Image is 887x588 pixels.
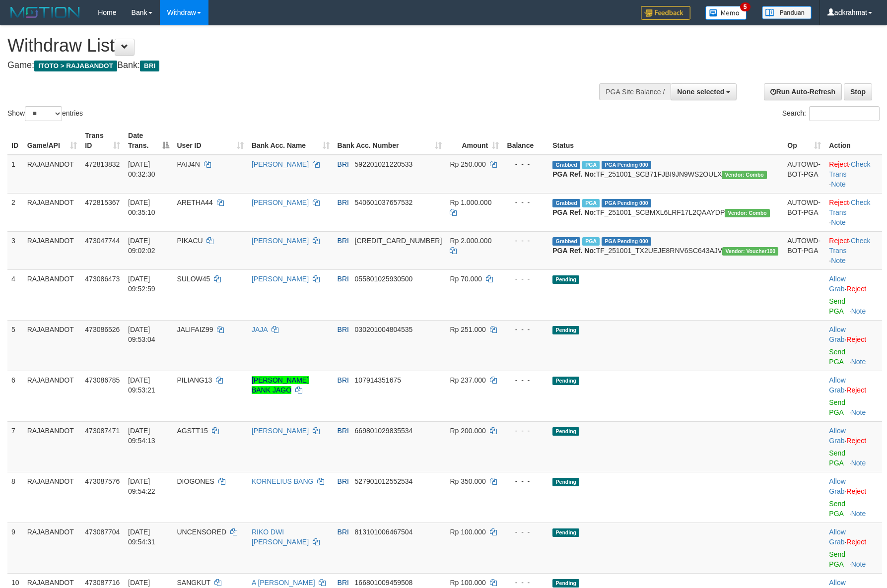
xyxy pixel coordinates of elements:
[23,269,81,320] td: RAJABANDOT
[846,437,866,445] a: Reject
[552,161,580,169] span: Grabbed
[829,237,849,245] a: Reject
[829,348,845,366] a: Send PGA
[252,326,268,333] a: JAJA
[831,257,846,264] a: Note
[829,160,849,168] a: Reject
[829,528,846,546] span: ·
[128,275,155,293] span: [DATE] 09:52:59
[764,83,842,100] a: Run Auto-Refresh
[548,193,783,231] td: TF_251001_SCBMXL6LRF17L2QAAYDP
[7,269,23,320] td: 4
[548,155,783,194] td: TF_251001_SCB71FJBI9JN9WS2OULX
[503,127,548,155] th: Balance
[7,36,581,56] h1: Withdraw List
[552,199,580,207] span: Grabbed
[809,106,880,121] input: Search:
[7,106,83,121] label: Show entries
[829,477,846,495] span: ·
[829,376,846,394] span: ·
[252,198,309,206] a: [PERSON_NAME]
[582,161,600,169] span: Marked by adkZulham
[844,83,872,100] a: Stop
[582,199,600,207] span: Marked by adkZulham
[252,477,313,485] a: KORNELIUS BANG
[338,326,349,333] span: BRI
[825,269,882,320] td: ·
[7,231,23,269] td: 3
[355,198,413,206] span: Copy 540601037657532 to clipboard
[338,427,349,435] span: BRI
[705,6,747,20] img: Button%20Memo.svg
[177,376,212,384] span: PILIANG13
[677,88,724,96] span: None selected
[552,427,579,436] span: Pending
[552,528,579,537] span: Pending
[829,297,845,315] a: Send PGA
[548,231,783,269] td: TF_251001_TX2UEJE8RNV6SC643AJV
[355,326,413,333] span: Copy 030201004804535 to clipboard
[85,528,120,536] span: 473087704
[7,371,23,421] td: 6
[783,231,825,269] td: AUTOWD-BOT-PGA
[829,198,849,206] a: Reject
[34,61,117,71] span: ITOTO > RAJABANDOT
[338,237,349,245] span: BRI
[831,180,846,188] a: Note
[450,237,491,245] span: Rp 2.000.000
[85,198,120,206] span: 472815367
[846,386,866,394] a: Reject
[140,61,159,71] span: BRI
[177,160,200,168] span: PAIJ4N
[177,198,213,206] span: ARETHA44
[829,398,845,416] a: Send PGA
[783,127,825,155] th: Op: activate to sort column ascending
[829,500,845,518] a: Send PGA
[128,376,155,394] span: [DATE] 09:53:21
[355,427,413,435] span: Copy 669801029835534 to clipboard
[725,209,770,217] span: Vendor URL: https://secure11.1velocity.biz
[252,160,309,168] a: [PERSON_NAME]
[355,477,413,485] span: Copy 527901012552534 to clipboard
[85,477,120,485] span: 473087576
[128,427,155,445] span: [DATE] 09:54:13
[829,275,845,293] a: Allow Grab
[825,523,882,573] td: ·
[582,237,600,246] span: Marked by adkdaniel
[846,538,866,546] a: Reject
[829,198,870,216] a: Check Trans
[450,427,485,435] span: Rp 200.000
[7,5,83,20] img: MOTION_logo.png
[355,275,413,283] span: Copy 055801025930500 to clipboard
[507,375,545,385] div: - - -
[85,275,120,283] span: 473086473
[851,510,866,518] a: Note
[552,377,579,385] span: Pending
[355,528,413,536] span: Copy 813101006467504 to clipboard
[829,427,846,445] span: ·
[829,275,846,293] span: ·
[829,326,845,343] a: Allow Grab
[252,579,315,587] a: A [PERSON_NAME]
[446,127,503,155] th: Amount: activate to sort column ascending
[851,408,866,416] a: Note
[128,528,155,546] span: [DATE] 09:54:31
[552,275,579,284] span: Pending
[23,371,81,421] td: RAJABANDOT
[450,477,485,485] span: Rp 350.000
[177,579,210,587] span: SANGKUT
[128,477,155,495] span: [DATE] 09:54:22
[829,427,845,445] a: Allow Grab
[450,198,491,206] span: Rp 1.000.000
[177,237,203,245] span: PIKACU
[602,161,651,169] span: PGA Pending
[851,459,866,467] a: Note
[7,127,23,155] th: ID
[507,578,545,588] div: - - -
[7,61,581,70] h4: Game: Bank:
[783,155,825,194] td: AUTOWD-BOT-PGA
[450,160,485,168] span: Rp 250.000
[355,237,442,245] span: Copy 578401022872537 to clipboard
[177,528,227,536] span: UNCENSORED
[846,285,866,293] a: Reject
